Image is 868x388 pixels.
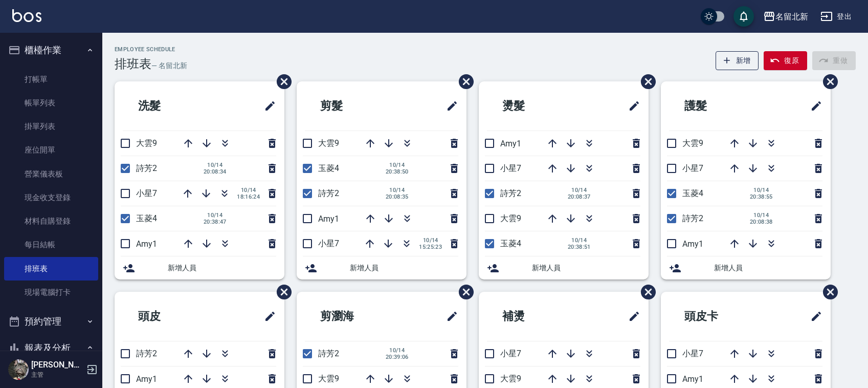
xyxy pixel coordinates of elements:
span: 刪除班表 [269,67,293,97]
span: 新增人員 [532,263,640,273]
a: 帳單列表 [4,91,98,115]
div: 新增人員 [115,256,284,279]
span: 20:08:34 [204,168,227,175]
a: 打帳單 [4,68,98,91]
a: 現金收支登錄 [4,186,98,209]
a: 材料自購登錄 [4,209,98,233]
span: 修改班表的標題 [440,94,458,118]
span: 詩芳2 [500,188,521,198]
span: 20:38:47 [204,219,227,225]
span: 新增人員 [168,263,276,273]
h2: 剪髮 [305,88,399,124]
h5: [PERSON_NAME] [31,360,83,370]
div: 新增人員 [661,256,831,279]
span: 刪除班表 [269,277,293,307]
a: 營業儀表板 [4,162,98,186]
img: Person [8,359,29,380]
span: 小星7 [682,349,703,358]
span: 新增人員 [714,263,822,273]
span: Amy1 [682,374,703,384]
img: Logo [12,9,41,22]
button: 預約管理 [4,308,98,335]
span: 詩芳2 [136,349,157,358]
h3: 排班表 [115,57,151,71]
span: 20:08:38 [750,219,773,225]
span: 大雲9 [682,138,703,148]
button: 櫃檯作業 [4,37,98,63]
span: 10/14 [568,237,591,244]
span: 小星7 [500,163,521,173]
span: 小星7 [136,188,157,198]
span: 詩芳2 [318,349,339,358]
span: 修改班表的標題 [258,304,276,329]
span: 20:39:06 [386,354,409,360]
div: 名留北新 [775,10,808,23]
h2: 護髮 [669,88,763,124]
span: 刪除班表 [633,277,657,307]
button: 新增 [716,51,759,70]
span: 修改班表的標題 [804,304,822,329]
span: Amy1 [318,214,339,224]
h2: 燙髮 [487,88,581,124]
span: 修改班表的標題 [804,94,822,118]
span: 10/14 [750,187,773,193]
span: 刪除班表 [815,67,839,97]
span: 20:38:55 [750,193,773,200]
span: 刪除班表 [633,67,657,97]
a: 每日結帳 [4,233,98,256]
span: 10/14 [386,162,409,168]
a: 座位開單 [4,138,98,162]
a: 排班表 [4,257,98,281]
span: 20:08:37 [568,193,591,200]
span: 玉菱4 [682,188,703,198]
span: 20:08:35 [386,193,409,200]
h2: Employee Schedule [115,46,187,53]
a: 現場電腦打卡 [4,281,98,304]
span: 刪除班表 [451,277,475,307]
span: 詩芳2 [318,188,339,198]
span: 玉菱4 [500,239,521,248]
span: 10/14 [204,212,227,219]
span: 大雲9 [136,138,157,148]
span: 10/14 [386,187,409,193]
button: save [733,6,754,27]
button: 復原 [764,51,807,70]
span: 10/14 [419,237,442,244]
span: 20:38:50 [386,168,409,175]
span: 10/14 [204,162,227,168]
span: 大雲9 [318,374,339,383]
h2: 洗髮 [123,88,217,124]
div: 新增人員 [479,256,649,279]
span: 刪除班表 [815,277,839,307]
span: 20:38:51 [568,244,591,250]
span: 18:16:24 [237,193,260,200]
span: 10/14 [568,187,591,193]
h2: 剪瀏海 [305,298,405,335]
span: 修改班表的標題 [440,304,458,329]
span: 大雲9 [318,138,339,148]
span: 10/14 [386,347,409,354]
span: 新增人員 [350,263,458,273]
span: 小星7 [318,239,339,248]
h2: 頭皮 [123,298,217,335]
span: 修改班表的標題 [622,94,640,118]
h6: — 名留北新 [151,60,187,71]
span: 修改班表的標題 [622,304,640,329]
h2: 補燙 [487,298,581,335]
span: Amy1 [136,239,157,249]
span: Amy1 [136,374,157,384]
button: 登出 [816,7,856,26]
span: 刪除班表 [451,67,475,97]
span: 詩芳2 [136,163,157,173]
span: 玉菱4 [136,213,157,223]
span: 玉菱4 [318,163,339,173]
h2: 頭皮卡 [669,298,769,335]
button: 報表及分析 [4,335,98,361]
span: 大雲9 [500,213,521,223]
span: 小星7 [500,349,521,358]
span: Amy1 [682,239,703,249]
span: 詩芳2 [682,213,703,223]
span: 大雲9 [500,374,521,383]
button: 名留北新 [759,6,812,27]
span: 修改班表的標題 [258,94,276,118]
